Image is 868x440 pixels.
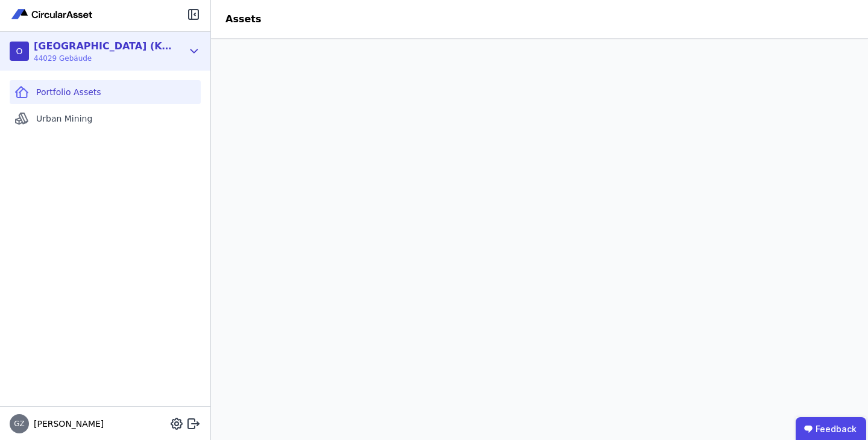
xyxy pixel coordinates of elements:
[211,39,868,440] iframe: retool
[36,113,92,125] span: Urban Mining
[34,54,172,63] span: 44029 Gebäude
[36,86,101,98] span: Portfolio Assets
[10,7,95,22] img: Concular
[14,420,25,427] span: GZ
[34,39,172,54] div: [GEOGRAPHIC_DATA] (Köster)
[10,42,29,61] div: O
[29,418,104,430] span: [PERSON_NAME]
[211,12,275,26] div: Assets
